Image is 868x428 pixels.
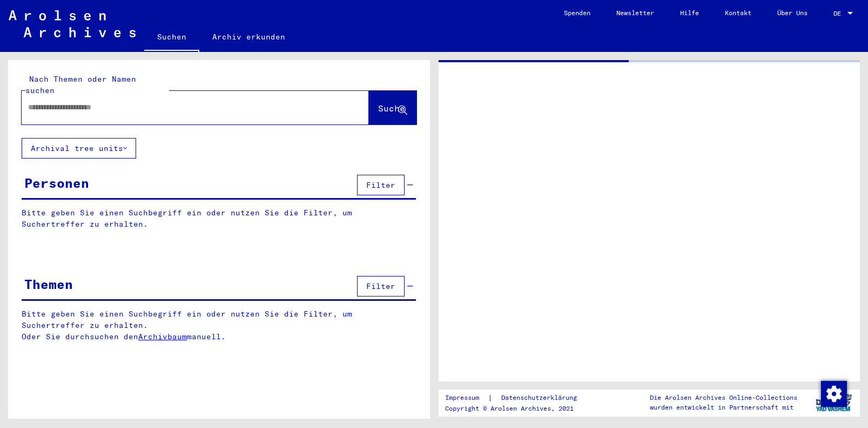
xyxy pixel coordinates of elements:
button: Archival tree units [22,138,136,159]
p: Bitte geben Sie einen Suchbegriff ein oder nutzen Sie die Filter, um Suchertreffer zu erhalten. O... [22,308,416,343]
a: Archivbaum [138,332,187,341]
button: Filter [357,175,405,195]
div: | [445,392,590,404]
button: Filter [357,276,405,297]
div: Personen [24,173,89,193]
p: Die Arolsen Archives Online-Collections [650,393,797,403]
a: Archiv erkunden [199,24,298,50]
div: Themen [24,274,73,294]
span: DE [833,10,845,17]
p: wurden entwickelt in Partnerschaft mit [650,403,797,412]
img: Zustimmung ändern [821,381,847,407]
a: Suchen [144,24,199,52]
a: Datenschutzerklärung [493,392,590,404]
span: Suche [378,103,405,114]
button: Suche [369,91,416,124]
div: Zustimmung ändern [820,380,846,406]
span: Filter [366,180,395,190]
mat-label: Nach Themen oder Namen suchen [25,74,136,95]
img: yv_logo.png [813,389,854,416]
a: Impressum [445,392,488,404]
span: Filter [366,281,395,291]
p: Copyright © Arolsen Archives, 2021 [445,404,590,413]
p: Bitte geben Sie einen Suchbegriff ein oder nutzen Sie die Filter, um Suchertreffer zu erhalten. [22,207,416,230]
img: Arolsen_neg.svg [9,10,136,37]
